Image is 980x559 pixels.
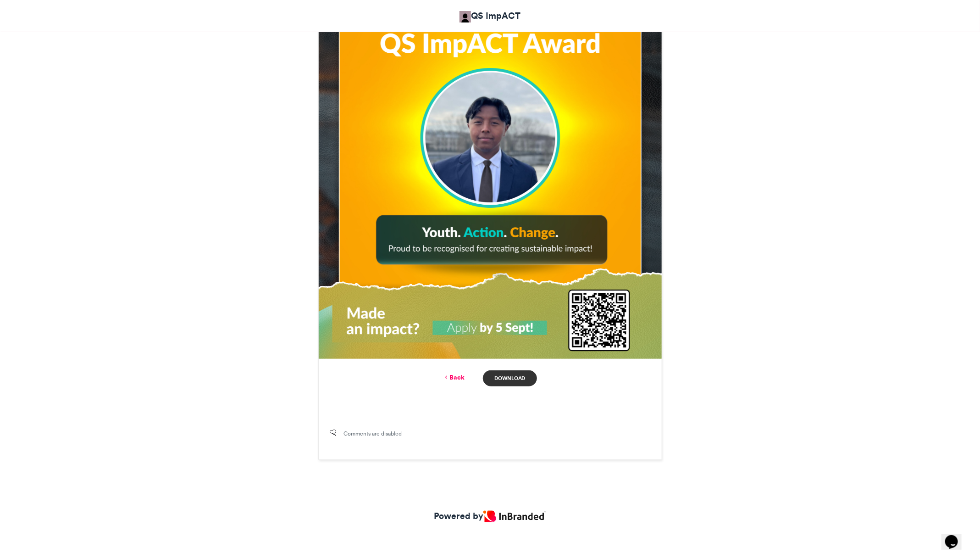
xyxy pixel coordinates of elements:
[483,370,537,386] a: Download
[460,9,520,22] a: QS ImpACT
[483,511,546,522] img: Inbranded
[460,11,471,22] img: QS ImpACT QS ImpACT
[443,373,465,382] a: Back
[344,430,402,438] span: Comments are disabled
[941,522,971,550] iframe: chat widget
[434,509,546,523] a: Powered by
